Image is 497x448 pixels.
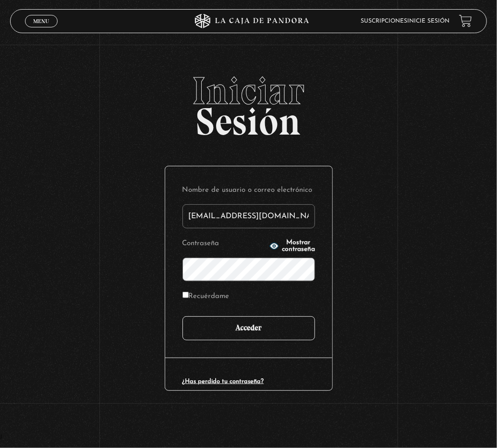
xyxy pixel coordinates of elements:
[182,378,264,385] a: ¿Has perdido tu contraseña?
[282,239,315,253] span: Mostrar contraseña
[269,239,315,253] button: Mostrar contraseña
[10,72,487,110] span: Iniciar
[182,316,315,340] input: Acceder
[361,18,407,24] a: Suscripciones
[407,18,449,24] a: Inicie sesión
[30,26,52,33] span: Cerrar
[182,290,230,303] label: Recuérdame
[182,184,315,197] label: Nombre de usuario o correo electrónico
[33,18,49,24] span: Menu
[10,72,487,133] h2: Sesión
[459,14,472,27] a: View your shopping cart
[182,237,267,250] label: Contraseña
[182,292,189,298] input: Recuérdame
